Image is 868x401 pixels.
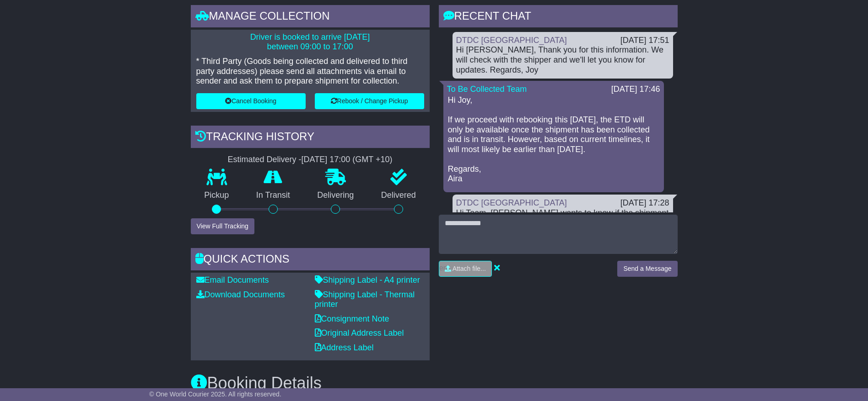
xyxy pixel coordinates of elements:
[617,261,677,277] button: Send a Message
[196,32,424,52] p: Driver is booked to arrive [DATE] between 09:00 to 17:00
[191,218,254,234] button: View Full Tracking
[191,5,430,30] div: Manage collection
[196,290,285,299] a: Download Documents
[243,190,304,200] p: In Transit
[315,93,424,109] button: Rebook / Change Pickup
[302,155,393,165] div: [DATE] 17:00 (GMT +10)
[315,290,415,309] a: Shipping Label - Thermal printer
[456,36,567,45] a: DTDC [GEOGRAPHIC_DATA]
[367,190,430,200] p: Delivered
[304,190,368,200] p: Delivering
[196,93,306,109] button: Cancel Booking
[456,198,567,207] a: DTDC [GEOGRAPHIC_DATA]
[456,45,669,75] div: Hi [PERSON_NAME], Thank you for this information. We will check with the shipper and we'll let yo...
[448,95,659,184] p: Hi Joy, If we proceed with rebooking this [DATE], the ETD will only be available once the shipmen...
[620,198,669,208] div: [DATE] 17:28
[447,84,527,94] a: To Be Collected Team
[191,248,430,273] div: Quick Actions
[315,314,389,323] a: Consignment Note
[191,126,430,150] div: Tracking history
[611,84,660,95] div: [DATE] 17:46
[315,328,404,338] a: Original Address Label
[315,343,374,352] a: Address Label
[456,208,669,238] div: Hi Team, [PERSON_NAME] wants to know if the shipment will be collected [DATE][DATE]. When will be...
[196,57,424,86] p: * Third Party (Goods being collected and delivered to third party addresses) please send all atta...
[196,275,269,285] a: Email Documents
[315,275,420,285] a: Shipping Label - A4 printer
[191,190,243,200] p: Pickup
[620,36,669,46] div: [DATE] 17:51
[191,374,678,392] h3: Booking Details
[439,5,678,30] div: RECENT CHAT
[149,390,281,398] span: © One World Courier 2025. All rights reserved.
[191,155,430,165] div: Estimated Delivery -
